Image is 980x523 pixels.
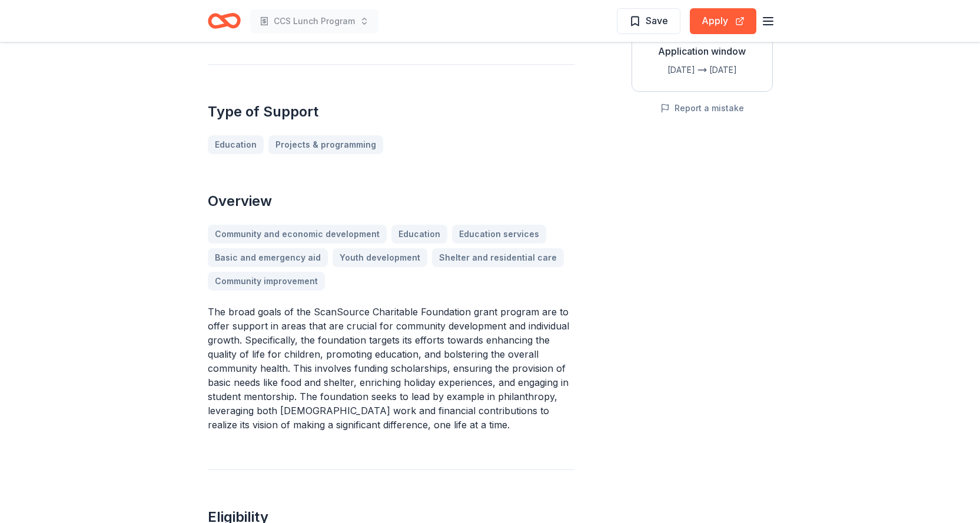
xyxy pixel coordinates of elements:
div: Application window [642,44,763,58]
div: [DATE] [642,63,695,77]
p: The broad goals of the ScanSource Charitable Foundation grant program are to offer support in are... [208,305,575,432]
button: Save [617,8,680,34]
a: Education [208,135,264,154]
div: [DATE] [709,63,763,77]
span: CCS Lunch Program [274,14,355,28]
button: Report a mistake [660,101,744,115]
a: Projects & programming [268,135,383,154]
button: CCS Lunch Program [250,9,378,33]
h2: Type of Support [208,102,575,121]
button: Apply [690,8,756,34]
span: Save [646,13,668,28]
a: Home [208,7,241,35]
h2: Overview [208,192,575,211]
